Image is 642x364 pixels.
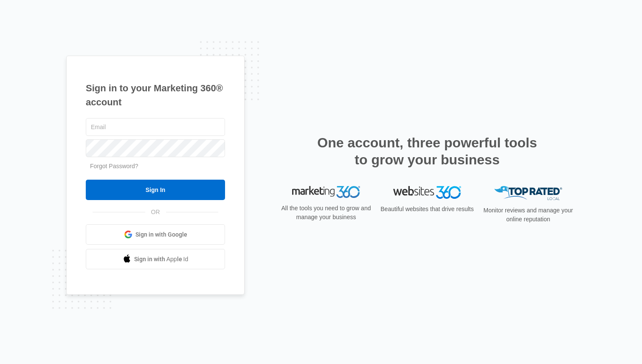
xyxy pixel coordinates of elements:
[86,118,225,136] input: Email
[90,163,138,169] a: Forgot Password?
[135,230,187,239] span: Sign in with Google
[481,206,576,224] p: Monitor reviews and manage your online reputation
[134,255,189,264] span: Sign in with Apple Id
[86,224,225,245] a: Sign in with Google
[86,81,225,109] h1: Sign in to your Marketing 360® account
[315,134,540,168] h2: One account, three powerful tools to grow your business
[393,186,461,198] img: Websites 360
[380,205,475,214] p: Beautiful websites that drive results
[279,204,374,222] p: All the tools you need to grow and manage your business
[86,180,225,200] input: Sign In
[86,249,225,269] a: Sign in with Apple Id
[145,208,166,217] span: OR
[494,186,562,200] img: Top Rated Local
[292,186,360,198] img: Marketing 360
